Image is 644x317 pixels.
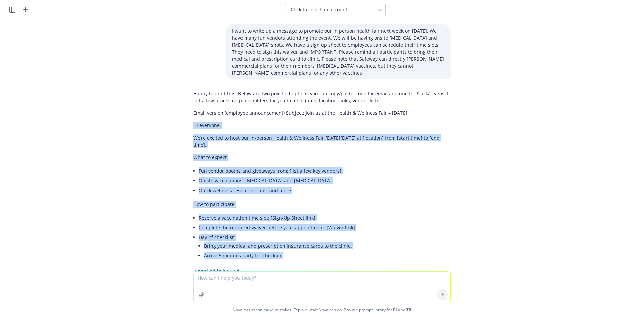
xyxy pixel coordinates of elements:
p: Happy to draft this. Below are two polished options you can copy/paste—one for email and one for ... [193,90,451,104]
a: TR [406,307,411,313]
p: I want to write up a message to promote our in person health fair next week on [DATE]. We have ma... [232,27,444,76]
p: Email version (employee announcement) Subject: Join us at the Health & Wellness Fair – [DATE] [193,109,451,116]
li: Complete the required waiver before your appointment: [Waiver link] [199,223,451,232]
li: Reserve a vaccination time slot: [Sign‑Up Sheet link] [199,213,451,223]
p: We’re excited to host our in‑person Health & Wellness Fair [DATE][DATE] at [location] from [start... [193,134,451,148]
li: Onsite vaccinations: [MEDICAL_DATA] and [MEDICAL_DATA] [199,176,451,186]
li: Fun vendor booths and giveaways from: [list a few key vendors] [199,166,451,176]
span: Click to select an account [291,6,347,13]
li: Day‑of checklist: [199,232,451,262]
button: Click to select an account [285,3,386,16]
li: Arrive 5 minutes early for check‑in. [204,251,451,260]
p: Hi everyone, [193,122,451,129]
p: What to expect [193,154,451,161]
p: How to participate [193,201,451,208]
span: Nova Assist can make mistakes. Explore what Nova can do: Browse prompt library for and [3,303,641,317]
p: Important billing note [193,267,451,274]
li: Quick wellness resources, tips, and more [199,186,451,195]
li: Bring your medical and prescription insurance cards to the clinic. [204,241,451,251]
a: BI [393,307,397,313]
